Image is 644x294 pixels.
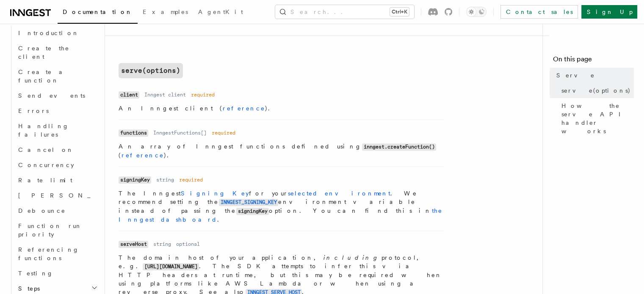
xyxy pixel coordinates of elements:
[119,176,151,184] code: signingKey
[15,157,100,173] a: Concurrency
[553,68,634,83] a: Serve
[193,3,248,23] a: AgentKit
[18,177,72,184] span: Rate limit
[119,142,444,159] p: An array of Inngest functions defined using ( ).
[181,190,249,197] a: Signing Key
[18,270,53,277] span: Testing
[18,162,74,168] span: Concurrency
[15,218,100,242] a: Function run priority
[553,54,634,68] h4: On this page
[15,118,100,142] a: Handling failures
[18,192,142,199] span: [PERSON_NAME]
[144,91,186,98] dd: Inngest client
[153,129,207,136] dd: InngestFunctions[]
[119,189,444,224] p: The Inngest for your . We recommend setting the environment variable instead of passing the optio...
[18,30,79,36] span: Introduction
[122,152,164,159] a: reference
[558,83,634,98] a: serve(options)
[15,88,100,103] a: Send events
[179,176,203,183] dd: required
[556,71,595,80] span: Serve
[362,143,436,151] code: inngest.createFunction()
[58,3,138,24] a: Documentation
[15,41,100,64] a: Create the client
[63,8,133,15] span: Documentation
[18,207,66,214] span: Debounce
[18,107,49,114] span: Errors
[138,3,193,23] a: Examples
[500,5,578,19] a: Contact sales
[119,129,148,137] code: functions
[15,284,40,293] span: Steps
[143,263,199,270] code: [URL][DOMAIN_NAME]
[15,242,100,266] a: Referencing functions
[581,5,637,19] a: Sign Up
[390,8,409,16] kbd: Ctrl+K
[561,86,631,95] span: serve(options)
[143,8,188,15] span: Examples
[191,91,215,98] dd: required
[18,45,69,60] span: Create the client
[15,25,100,41] a: Introduction
[212,129,235,136] dd: required
[176,241,200,247] dd: optional
[15,173,100,188] a: Rate limit
[18,146,74,153] span: Cancel on
[119,91,139,99] code: client
[18,123,69,138] span: Handling failures
[15,142,100,157] a: Cancel on
[156,176,174,183] dd: string
[288,190,390,197] a: selected environment
[15,103,100,118] a: Errors
[219,198,278,205] a: INNGEST_SIGNING_KEY
[323,254,381,261] em: including
[153,241,171,247] dd: string
[236,208,269,215] code: signingKey
[119,63,183,78] a: serve(options)
[561,102,634,135] span: How the serve API handler works
[15,266,100,281] a: Testing
[558,98,634,139] a: How the serve API handler works
[18,69,69,84] span: Create a function
[119,241,148,248] code: serveHost
[223,105,265,112] a: reference
[275,5,414,19] button: Search...Ctrl+K
[18,246,79,261] span: Referencing functions
[466,7,486,17] button: Toggle dark mode
[15,203,100,218] a: Debounce
[18,223,82,238] span: Function run priority
[198,8,243,15] span: AgentKit
[119,104,444,113] p: An Inngest client ( ).
[15,64,100,88] a: Create a function
[219,199,278,206] code: INNGEST_SIGNING_KEY
[18,92,85,99] span: Send events
[15,188,100,203] a: [PERSON_NAME]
